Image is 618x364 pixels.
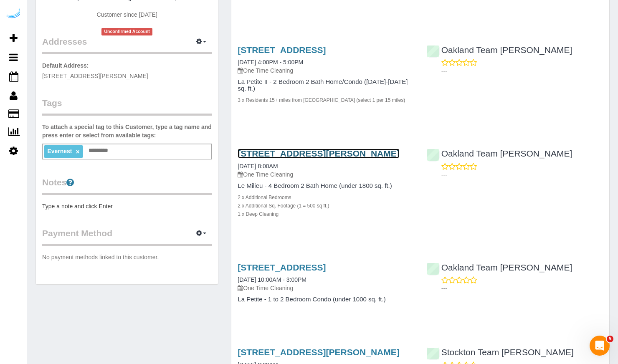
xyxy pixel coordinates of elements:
small: 1 x Deep Cleaning [238,211,279,217]
h4: La Petite II - 2 Bedroom 2 Bath Home/Condo ([DATE]-[DATE] sq. ft.) [238,78,414,92]
a: [DATE] 8:00AM [238,163,278,169]
p: One Time Cleaning [238,66,414,75]
a: [STREET_ADDRESS][PERSON_NAME] [238,347,399,357]
legend: Payment Method [42,227,212,246]
p: No payment methods linked to this customer. [42,253,212,261]
p: One Time Cleaning [238,284,414,292]
small: 2 x Additional Sq. Footage (1 = 500 sq ft.) [238,203,329,209]
a: [DATE] 4:00PM - 5:00PM [238,59,303,66]
a: [STREET_ADDRESS] [238,45,326,55]
small: 3 x Residents 15+ miles from [GEOGRAPHIC_DATA] (select 1 per 15 miles) [238,97,405,103]
span: Unconfirmed Account [101,28,152,35]
h4: La Petite - 1 to 2 Bedroom Condo (under 1000 sq. ft.) [238,296,414,303]
label: To attach a special tag to this Customer, type a tag name and press enter or select from availabl... [42,123,212,139]
p: One Time Cleaning [238,170,414,179]
span: [STREET_ADDRESS][PERSON_NAME] [42,73,148,79]
a: Oakland Team [PERSON_NAME] [427,263,572,272]
h4: Le Milieu - 4 Bedroom 2 Bath Home (under 1800 sq. ft.) [238,182,414,190]
legend: Notes [42,176,212,195]
a: × [76,148,79,155]
pre: Type a note and click Enter [42,202,212,210]
small: 2 x Additional Bedrooms [238,195,291,200]
label: Default Address: [42,61,89,70]
iframe: Intercom live chat [590,336,610,356]
span: Customer since [DATE] [97,11,157,18]
a: Oakland Team [PERSON_NAME] [427,45,572,55]
a: Stockton Team [PERSON_NAME] [427,347,574,357]
p: --- [441,171,603,179]
span: Evernest [47,148,72,154]
img: Automaid Logo [5,8,22,20]
a: [STREET_ADDRESS][PERSON_NAME] [238,149,399,158]
a: [STREET_ADDRESS] [238,263,326,272]
p: --- [441,284,603,293]
a: [DATE] 10:00AM - 3:00PM [238,276,306,283]
p: --- [441,67,603,75]
span: 5 [607,336,613,342]
legend: Tags [42,97,212,116]
a: Oakland Team [PERSON_NAME] [427,149,572,158]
